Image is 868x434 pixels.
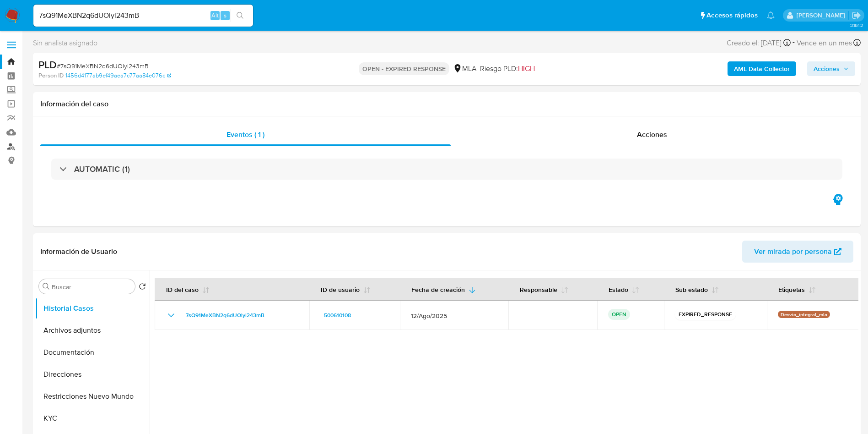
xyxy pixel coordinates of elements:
[51,159,842,180] div: AUTOMATIC (1)
[226,129,264,140] span: Eventos ( 1 )
[767,11,775,19] a: Notificaciones
[231,9,249,22] button: search-icon
[35,341,150,363] button: Documentación
[35,407,150,429] button: KYC
[35,297,150,319] button: Historial Casos
[807,61,855,76] button: Acciones
[65,71,171,80] a: 1456d4177ab9ef49aea7c77aa84e076c
[40,247,117,256] h1: Información de Usuario
[38,71,64,80] b: Person ID
[728,61,796,76] button: AML Data Collector
[52,283,131,291] input: Buscar
[57,61,149,71] span: # 7sQ91MeXBN2q6dUOlyl243mB
[754,241,832,263] span: Ver mirada por persona
[453,64,476,74] div: MLA
[35,319,150,341] button: Archivos adjuntos
[637,129,667,140] span: Acciones
[734,61,790,76] b: AML Data Collector
[35,363,150,385] button: Direcciones
[38,57,57,72] b: PLD
[797,38,852,48] span: Vence en un mes
[518,63,535,74] span: HIGH
[43,283,50,290] button: Buscar
[742,241,853,263] button: Ver mirada por persona
[793,37,795,49] span: -
[480,64,535,74] span: Riesgo PLD:
[727,37,791,49] div: Creado el: [DATE]
[40,99,853,109] h1: Información del caso
[33,10,253,22] input: Buscar usuario o caso...
[797,11,848,20] p: nicolas.duclosson@mercadolibre.com
[359,62,449,75] p: OPEN - EXPIRED RESPONSE
[706,11,758,20] span: Accesos rápidos
[852,11,861,20] a: Salir
[33,38,97,48] span: Sin analista asignado
[211,11,219,20] span: Alt
[139,283,146,293] button: Volver al orden por defecto
[35,385,150,407] button: Restricciones Nuevo Mundo
[224,11,226,20] span: s
[74,164,130,174] h3: AUTOMATIC (1)
[814,61,840,76] span: Acciones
